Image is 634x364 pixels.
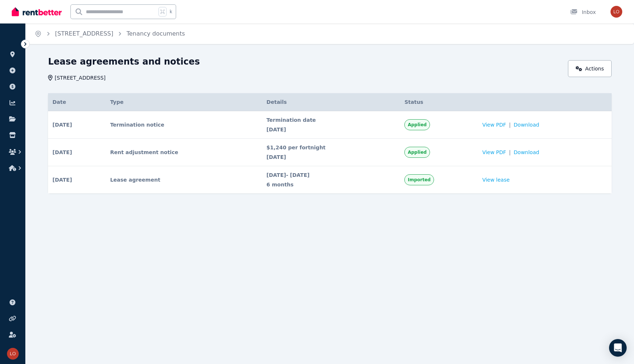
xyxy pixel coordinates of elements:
[482,176,510,183] a: View lease
[106,93,262,111] th: Type
[509,149,511,156] span: |
[408,122,426,128] span: Applied
[266,153,396,161] span: [DATE]
[106,139,262,166] td: Rent adjustment notice
[568,60,612,77] a: Actions
[482,121,506,128] span: View PDF
[52,121,72,128] span: [DATE]
[400,93,478,111] th: Status
[48,56,200,68] h1: Lease agreements and notices
[106,166,262,194] td: Lease agreement
[262,93,400,111] th: Details
[7,348,19,360] img: local.pmanagement@gmail.com
[55,30,113,37] a: [STREET_ADDRESS]
[127,30,185,37] a: Tenancy documents
[514,149,539,156] span: Download
[12,6,62,17] img: RentBetter
[55,74,106,81] span: [STREET_ADDRESS]
[609,339,627,357] div: Open Intercom Messenger
[611,6,622,18] img: local.pmanagement@gmail.com
[266,144,396,151] span: $1,240 per fortnight
[408,177,430,183] span: Imported
[52,176,72,183] span: [DATE]
[509,121,511,128] span: |
[26,23,194,44] nav: Breadcrumb
[106,111,262,139] td: Termination notice
[48,93,106,111] th: Date
[408,149,426,155] span: Applied
[266,181,396,188] span: 6 months
[266,116,396,124] span: Termination date
[52,149,72,156] span: [DATE]
[482,149,506,156] span: View PDF
[266,171,396,179] span: [DATE] - [DATE]
[514,121,539,128] span: Download
[570,8,596,16] div: Inbox
[170,9,172,15] span: k
[266,126,396,133] span: [DATE]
